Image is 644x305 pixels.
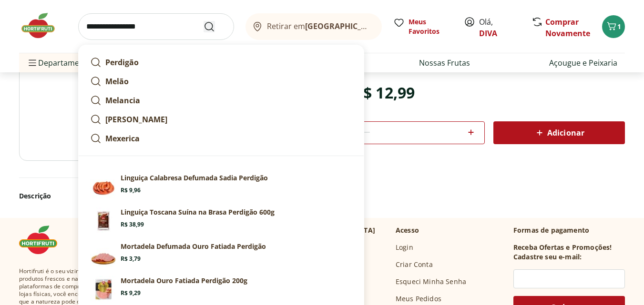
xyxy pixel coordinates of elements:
p: Linguiça Calabresa Defumada Sadia Perdigão [121,173,268,183]
strong: [PERSON_NAME] [105,114,167,125]
span: R$ 3,79 [121,255,141,263]
a: Melancia [86,91,356,110]
a: Açougue e Peixaria [549,57,617,69]
h3: Receba Ofertas e Promoções! [513,243,612,252]
p: Mortadela Ouro Fatiada Perdigão 200g [121,276,247,285]
a: Nossas Frutas [419,57,470,69]
b: [GEOGRAPHIC_DATA]/[GEOGRAPHIC_DATA] [305,21,466,31]
img: Principal [90,242,117,268]
button: Retirar em[GEOGRAPHIC_DATA]/[GEOGRAPHIC_DATA] [245,13,382,40]
img: Linguiça Calabresa Defumada Sadia Perdigão [90,173,117,200]
div: R$ 12,99 [353,79,415,106]
a: Esqueci Minha Senha [396,277,466,286]
a: Criar Conta [396,260,433,269]
a: Meus Pedidos [396,294,441,304]
span: R$ 38,99 [121,221,144,228]
a: Melão [86,72,356,91]
strong: Perdigão [105,57,139,68]
span: R$ 9,29 [121,289,141,297]
h3: Cadastre seu e-mail: [513,252,582,262]
img: Hortifruti [19,226,67,254]
button: Submit Search [204,21,226,32]
a: Mexerica [86,129,356,148]
a: [PERSON_NAME] [86,110,356,129]
a: Perdigão [86,53,356,72]
a: Login [396,243,413,252]
img: Principal [90,207,117,234]
img: Hortifruti [19,11,67,40]
p: Acesso [396,226,419,235]
span: Retirar em [267,22,372,30]
p: Linguiça Toscana Suína na Brasa Perdigão 600g [121,207,275,217]
a: Meus Favoritos [393,17,452,36]
p: Formas de pagamento [513,226,625,235]
a: PrincipalMortadela Defumada Ouro Fatiada PerdigãoR$ 3,79 [86,238,356,272]
a: PrincipalLinguiça Toscana Suína na Brasa Perdigão 600gR$ 38,99 [86,204,356,238]
button: Carrinho [602,15,625,38]
a: Comprar Novamente [545,17,590,39]
strong: Mexerica [105,133,140,144]
span: R$ 9,96 [121,187,141,194]
input: search [78,13,234,40]
p: Mortadela Defumada Ouro Fatiada Perdigão [121,242,266,251]
span: Meus Favoritos [409,17,452,36]
button: Menu [27,51,38,74]
span: 1 [617,22,621,31]
strong: Melão [105,76,129,87]
img: Principal [90,276,117,303]
button: Adicionar [493,121,625,144]
button: Descrição [19,186,346,207]
a: Linguiça Calabresa Defumada Sadia PerdigãoLinguiça Calabresa Defumada Sadia PerdigãoR$ 9,96 [86,169,356,204]
a: DIVA [479,28,497,39]
span: Departamentos [27,51,95,74]
span: Olá, [479,16,521,39]
strong: Melancia [105,95,140,106]
span: Adicionar [534,127,584,138]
